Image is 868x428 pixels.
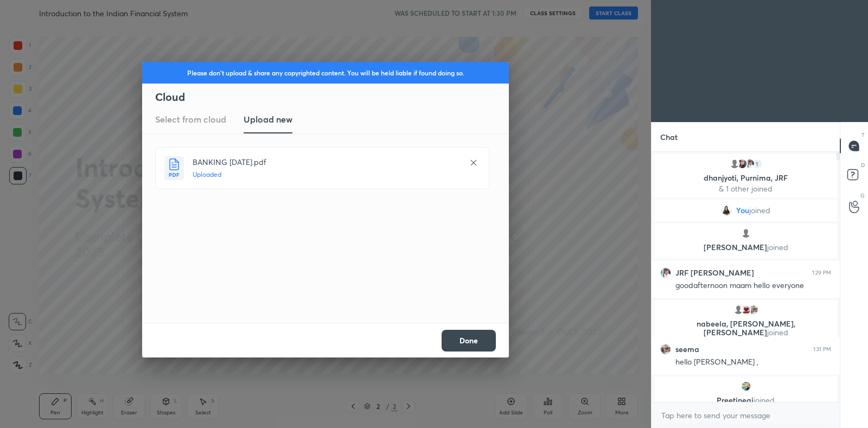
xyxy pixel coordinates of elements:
div: grid [652,152,840,402]
p: & 1 other joined [661,184,831,193]
img: 3 [741,304,751,315]
h6: JRF [PERSON_NAME] [675,268,754,278]
div: 1:29 PM [812,270,831,276]
img: default.png [729,158,740,169]
span: joined [749,206,770,215]
p: Chat [652,123,686,151]
p: T [861,131,865,139]
div: 1:31 PM [813,346,831,353]
p: G [860,191,865,200]
div: goodafternoon maam hello everyone [675,280,831,291]
img: default.png [741,228,751,239]
h4: BANKING [DATE].pdf [193,156,458,168]
span: joined [767,327,788,337]
p: dhanjyoti, Purnima, JRF [661,174,831,182]
img: df575e23622e47c587a5de21df063601.jpg [660,267,671,278]
span: joined [754,395,775,405]
p: [PERSON_NAME] [661,243,831,252]
img: df575e23622e47c587a5de21df063601.jpg [744,158,755,169]
h5: Uploaded [193,170,458,180]
img: 49f488d0d8a246d3a82c8e36c74e6c00.jpg [660,344,671,355]
div: hello [PERSON_NAME] , [675,357,831,368]
h2: Cloud [155,90,509,104]
div: 1 [752,158,763,169]
img: 49f488d0d8a246d3a82c8e36c74e6c00.jpg [748,304,759,315]
h6: seema [675,344,699,354]
img: 55eb4730e2bb421f98883ea12e9d64d8.jpg [721,205,732,216]
span: joined [767,242,788,252]
p: D [861,161,865,169]
img: default.png [733,304,744,315]
button: Done [442,330,496,352]
img: 3 [741,381,751,392]
h3: Upload new [244,113,292,126]
span: You [736,206,749,215]
img: 4bfa090ad6404ac1b7390b8d3402153c.jpg [737,158,748,169]
p: nabeela, [PERSON_NAME], [PERSON_NAME] [661,320,831,337]
div: Please don't upload & share any copyrighted content. You will be held liable if found doing so. [142,62,509,84]
p: Preetinegi [661,396,831,405]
